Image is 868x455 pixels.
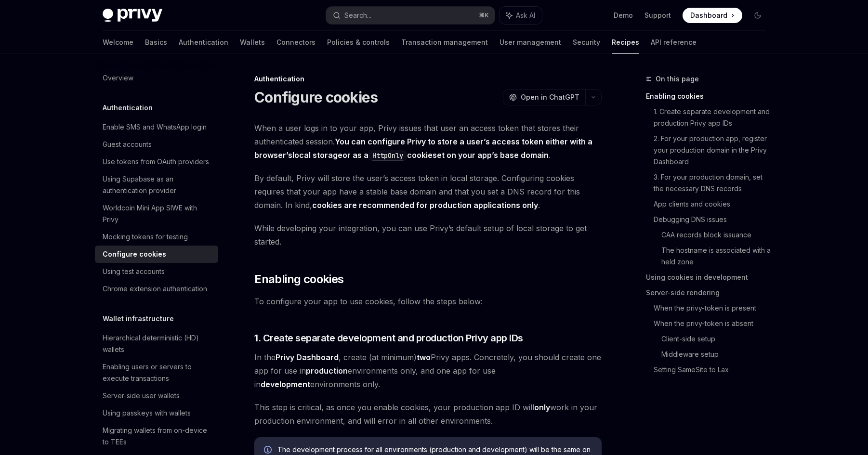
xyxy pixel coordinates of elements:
span: ⌘ K [479,12,489,19]
span: Dashboard [690,11,727,20]
h5: Wallet infrastructure [103,313,174,325]
span: When a user logs in to your app, Privy issues that user an access token that stores their authent... [254,121,602,162]
a: Authentication [179,31,228,54]
div: Worldcoin Mini App SIWE with Privy [103,202,212,225]
div: Chrome extension authentication [103,283,207,295]
a: Use tokens from OAuth providers [95,153,218,170]
a: Configure cookies [95,246,218,263]
a: Wallets [240,31,265,54]
a: local storage [292,150,342,160]
a: 1. Create separate development and production Privy app IDs [654,104,773,131]
a: Enabling users or servers to execute transactions [95,358,218,387]
a: Server-side rendering [646,285,773,300]
a: Enabling cookies [646,89,773,104]
div: Using test accounts [103,266,165,277]
strong: development [261,379,310,389]
span: To configure your app to use cookies, follow the steps below: [254,295,602,308]
a: App clients and cookies [654,196,773,212]
a: Policies & controls [327,31,390,54]
a: Using cookies in development [646,270,773,285]
a: Support [644,11,671,20]
span: Open in ChatGPT [521,92,579,102]
a: Welcome [103,31,133,54]
img: dark logo [103,9,162,22]
a: Security [573,31,600,54]
code: HttpOnly [368,150,407,161]
a: API reference [651,31,697,54]
a: Using test accounts [95,263,218,280]
span: On this page [656,73,699,85]
a: 3. For your production domain, set the necessary DNS records [654,169,773,196]
div: Authentication [254,74,602,84]
a: Middleware setup [661,347,773,362]
a: When the privy-token is absent [654,316,773,331]
span: 1. Create separate development and production Privy app IDs [254,331,523,345]
span: Enabling cookies [254,272,343,287]
button: Toggle dark mode [750,8,765,23]
h5: Authentication [103,102,153,114]
span: This step is critical, as once you enable cookies, your production app ID will work in your produ... [254,401,602,428]
div: Use tokens from OAuth providers [103,156,209,168]
strong: two [417,352,431,362]
div: Search... [344,10,371,21]
div: Configure cookies [103,248,166,260]
span: Ask AI [516,11,535,20]
a: HttpOnlycookie [368,150,433,160]
a: Using Supabase as an authentication provider [95,170,218,199]
div: Guest accounts [103,139,152,150]
div: Using passkeys with wallets [103,407,191,419]
a: Dashboard [683,8,742,23]
a: Client-side setup [661,331,773,347]
strong: cookies are recommended for production applications only [312,200,538,210]
a: Worldcoin Mini App SIWE with Privy [95,199,218,228]
a: The hostname is associated with a held zone [661,243,773,270]
a: Enable SMS and WhatsApp login [95,118,218,136]
a: When the privy-token is present [654,300,773,316]
span: By default, Privy will store the user’s access token in local storage. Configuring cookies requir... [254,171,602,212]
a: Demo [614,11,633,20]
strong: You can configure Privy to store a user’s access token either with a browser’s or as a set on you... [254,137,592,160]
div: Migrating wallets from on-device to TEEs [103,425,212,448]
div: Server-side user wallets [103,390,180,402]
span: While developing your integration, you can use Privy’s default setup of local storage to get star... [254,221,602,248]
div: Mocking tokens for testing [103,231,188,243]
a: Using passkeys with wallets [95,404,218,422]
a: Migrating wallets from on-device to TEEs [95,422,218,451]
a: Privy Dashboard [276,352,339,363]
a: Debugging DNS issues [654,212,773,227]
a: Mocking tokens for testing [95,228,218,246]
a: Basics [145,31,167,54]
a: Connectors [276,31,316,54]
a: Overview [95,69,218,87]
a: Server-side user wallets [95,387,218,404]
a: Setting SameSite to Lax [654,362,773,377]
div: Overview [103,72,133,84]
button: Open in ChatGPT [503,89,585,105]
a: Hierarchical deterministic (HD) wallets [95,329,218,358]
a: Transaction management [401,31,488,54]
a: 2. For your production app, register your production domain in the Privy Dashboard [654,131,773,169]
div: Using Supabase as an authentication provider [103,173,212,196]
strong: production [306,366,348,376]
span: In the , create (at minimum) Privy apps. Concretely, you should create one app for use in environ... [254,351,602,391]
a: Guest accounts [95,136,218,153]
a: CAA records block issuance [661,227,773,243]
button: Search...⌘K [326,7,495,24]
div: Enabling users or servers to execute transactions [103,361,212,384]
div: Hierarchical deterministic (HD) wallets [103,332,212,355]
strong: only [534,403,550,412]
a: Recipes [612,31,639,54]
div: Enable SMS and WhatsApp login [103,121,207,133]
h1: Configure cookies [254,89,378,106]
button: Ask AI [500,7,542,24]
a: User management [500,31,561,54]
a: Chrome extension authentication [95,280,218,298]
